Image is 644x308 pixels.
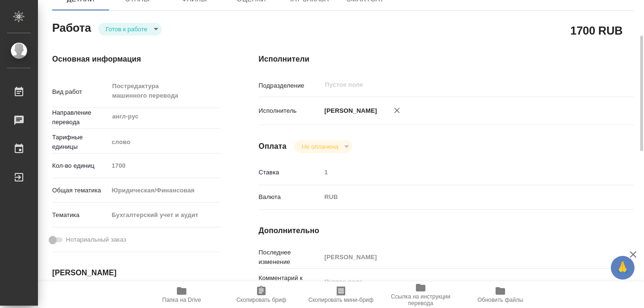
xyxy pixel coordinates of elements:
[615,258,631,278] span: 🙏
[258,192,321,202] p: Валюта
[301,281,381,308] button: Скопировать мини-бриф
[570,22,623,38] h2: 1700 RUB
[308,297,373,303] span: Скопировать мини-бриф
[386,293,455,307] span: Ссылка на инструкции перевода
[108,207,221,223] div: Бухгалтерский учет и аудит
[258,54,634,65] h4: Исполнители
[381,281,460,308] button: Ссылка на инструкции перевода
[66,235,126,245] span: Нотариальный заказ
[299,143,341,151] button: Не оплачена
[386,100,407,121] button: Удалить исполнителя
[321,189,602,205] div: RUB
[108,134,221,150] div: слово
[108,182,221,199] div: Юридическая/Финансовая
[52,18,91,36] h2: Работа
[258,106,321,116] p: Исполнитель
[52,186,108,195] p: Общая тематика
[142,281,221,308] button: Папка на Drive
[258,225,634,236] h4: Дополнительно
[162,297,201,303] span: Папка на Drive
[236,297,286,303] span: Скопировать бриф
[321,250,602,264] input: Пустое поле
[294,140,352,153] div: Готов к работе
[221,281,301,308] button: Скопировать бриф
[103,25,150,33] button: Готов к работе
[258,141,286,152] h4: Оплата
[98,23,162,36] div: Готов к работе
[258,168,321,177] p: Ставка
[478,297,524,303] span: Обновить файлы
[52,108,108,127] p: Направление перевода
[52,54,221,65] h4: Основная информация
[52,87,108,97] p: Вид работ
[258,81,321,91] p: Подразделение
[52,161,108,171] p: Кол-во единиц
[324,79,580,91] input: Пустое поле
[258,248,321,267] p: Последнее изменение
[52,210,108,220] p: Тематика
[611,256,635,280] button: 🙏
[460,281,540,308] button: Обновить файлы
[321,165,602,179] input: Пустое поле
[52,133,108,152] p: Тарифные единицы
[52,267,221,279] h4: [PERSON_NAME]
[258,273,321,292] p: Комментарий к работе
[321,106,377,116] p: [PERSON_NAME]
[108,159,221,172] input: Пустое поле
